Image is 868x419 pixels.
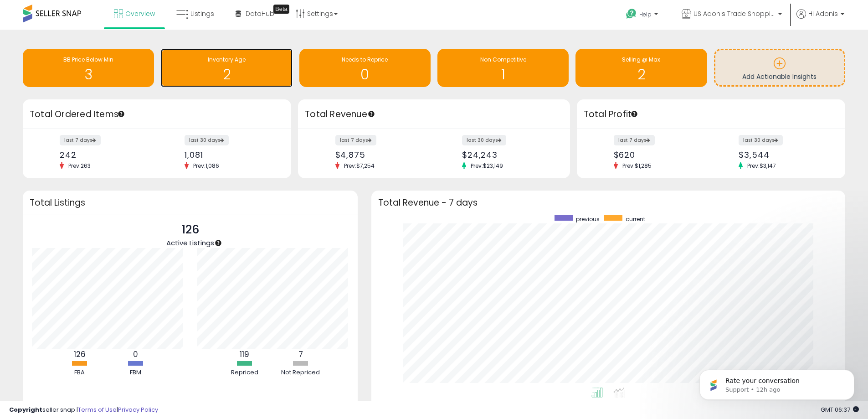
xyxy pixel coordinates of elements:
h3: Total Listings [30,199,351,206]
strong: Copyright [9,405,42,414]
div: 242 [60,150,150,160]
div: Not Repriced [273,368,328,377]
h1: 3 [27,67,149,82]
label: last 30 days [739,135,783,145]
span: Active Listings [166,238,214,248]
h1: 2 [165,67,288,82]
span: DataHub [246,9,274,18]
b: 7 [298,349,303,360]
span: Prev: $1,285 [618,162,656,170]
b: 119 [240,349,249,360]
div: $24,243 [462,150,554,160]
b: 0 [133,349,138,360]
span: Hi Adonis [808,9,838,18]
div: FBA [52,368,107,377]
span: Prev: $23,149 [466,162,508,170]
a: Selling @ Max 2 [575,49,707,87]
label: last 7 days [614,135,655,145]
span: Prev: $3,147 [743,162,781,170]
a: Add Actionable Insights [715,50,844,85]
label: last 30 days [462,135,506,145]
label: last 30 days [185,135,229,145]
span: Prev: 263 [64,162,95,170]
span: Inventory Age [208,56,246,63]
span: Non Competitive [480,56,526,63]
a: Privacy Policy [118,405,158,414]
a: Terms of Use [78,405,117,414]
h3: Total Revenue [305,108,563,121]
div: FBM [108,368,163,377]
div: 1,081 [185,150,275,160]
span: Add Actionable Insights [742,72,817,81]
span: current [626,215,645,223]
span: Overview [125,9,155,18]
span: Needs to Reprice [342,56,388,63]
div: Tooltip anchor [630,110,638,118]
label: last 7 days [335,135,376,145]
div: Tooltip anchor [214,239,222,247]
span: BB Price Below Min [63,56,113,63]
h1: 0 [304,67,426,82]
div: Tooltip anchor [367,110,375,118]
span: Prev: $7,254 [339,162,379,170]
i: Get Help [626,8,637,20]
span: Listings [190,9,214,18]
div: $4,875 [335,150,427,160]
span: US Adonis Trade Shopping [693,9,776,18]
h3: Total Profit [584,108,838,121]
iframe: Intercom notifications message [686,351,868,414]
a: Inventory Age 2 [161,49,292,87]
h1: 2 [580,67,702,82]
a: Non Competitive 1 [437,49,569,87]
p: 126 [166,221,214,238]
label: last 7 days [60,135,101,145]
span: Selling @ Max [622,56,660,63]
div: Repriced [217,368,272,377]
span: previous [576,215,600,223]
a: Hi Adonis [796,9,844,30]
h1: 1 [442,67,564,82]
div: Tooltip anchor [273,5,289,14]
div: Tooltip anchor [117,110,125,118]
span: Help [639,10,652,18]
a: Help [619,1,667,30]
a: Needs to Reprice 0 [299,49,431,87]
h3: Total Revenue - 7 days [378,199,838,206]
div: $620 [614,150,704,160]
b: 126 [74,349,86,360]
h3: Total Ordered Items [30,108,284,121]
a: BB Price Below Min 3 [23,49,154,87]
span: Prev: 1,086 [189,162,224,170]
div: $3,544 [739,150,829,160]
div: seller snap | | [9,406,158,414]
